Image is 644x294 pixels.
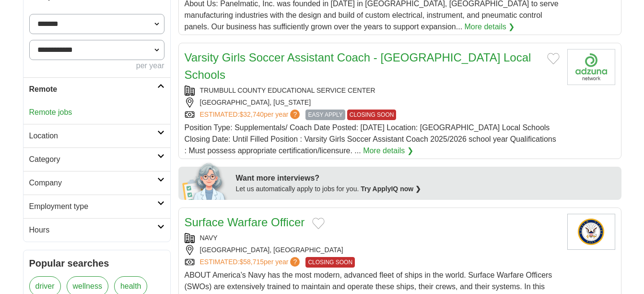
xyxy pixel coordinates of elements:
[23,77,170,101] a: Remote
[236,172,616,184] div: Want more interviews?
[290,110,300,119] span: ?
[236,184,616,194] div: Let us automatically apply to jobs for you.
[567,49,615,85] img: Company logo
[29,154,157,165] h2: Category
[290,257,300,267] span: ?
[29,84,157,95] h2: Remote
[185,216,305,229] a: Surface Warfare Officer
[465,21,515,33] a: More details ❯
[200,234,218,242] a: NAVY
[23,218,170,242] a: Hours
[239,110,264,118] span: $32,740
[23,124,170,147] a: Location
[23,195,170,218] a: Employment type
[185,86,560,96] div: TRUMBULL COUNTY EDUCATIONAL SERVICE CENTER
[29,256,164,270] h2: Popular searches
[29,130,157,142] h2: Location
[305,257,355,268] span: CLOSING SOON
[361,185,421,193] a: Try ApplyIQ now ❯
[305,110,345,120] span: EASY APPLY
[185,98,560,108] div: [GEOGRAPHIC_DATA], [US_STATE]
[29,108,72,116] a: Remote jobs
[567,214,615,250] img: U.S. Navy logo
[239,258,264,266] span: $58,715
[363,145,413,157] a: More details ❯
[200,110,302,120] a: ESTIMATED:$32,740per year?
[347,110,397,120] span: CLOSING SOON
[29,60,164,72] div: per year
[29,224,157,236] h2: Hours
[23,147,170,171] a: Category
[200,257,302,268] a: ESTIMATED:$58,715per year?
[185,123,556,155] span: Position Type: Supplementals/ Coach Date Posted: [DATE] Location: [GEOGRAPHIC_DATA] Local Schools...
[182,161,229,200] img: apply-iq-scientist.png
[185,245,560,255] div: [GEOGRAPHIC_DATA], [GEOGRAPHIC_DATA]
[23,171,170,195] a: Company
[312,218,325,229] button: Add to favorite jobs
[29,177,157,189] h2: Company
[29,201,157,212] h2: Employment type
[185,51,531,81] a: Varsity Girls Soccer Assistant Coach - [GEOGRAPHIC_DATA] Local Schools
[547,53,560,64] button: Add to favorite jobs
